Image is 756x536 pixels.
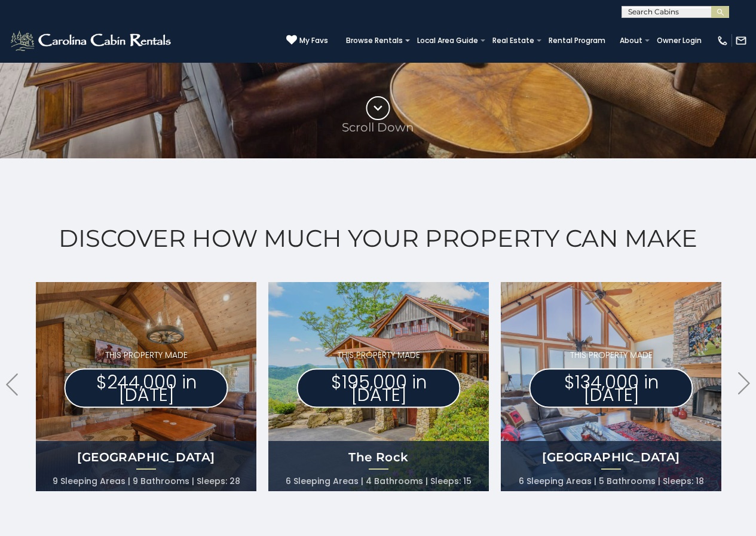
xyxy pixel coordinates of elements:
[501,282,721,491] a: THIS PROPERTY MADE $134,000 in [DATE] [GEOGRAPHIC_DATA] 6 Sleeping Areas 5 Bathrooms Sleeps: 18
[735,35,747,47] img: mail-regular-white.png
[133,473,194,489] li: 9 Bathrooms
[65,369,228,408] p: $244,000 in [DATE]
[519,473,596,489] li: 6 Sleeping Areas
[297,369,461,408] p: $195,000 in [DATE]
[430,473,472,489] li: Sleeps: 15
[599,473,660,489] li: 5 Bathrooms
[529,369,693,408] p: $134,000 in [DATE]
[340,32,409,49] a: Browse Rentals
[286,35,328,47] a: My Favs
[663,473,704,489] li: Sleeps: 18
[53,473,130,489] li: 9 Sleeping Areas
[299,35,328,46] span: My Favs
[543,32,611,49] a: Rental Program
[342,120,414,134] p: Scroll Down
[268,449,489,465] h4: The Rock
[614,32,648,49] a: About
[486,32,540,49] a: Real Estate
[30,225,726,252] h2: Discover How Much Your Property Can Make
[286,473,363,489] li: 6 Sleeping Areas
[366,473,428,489] li: 4 Bathrooms
[411,32,484,49] a: Local Area Guide
[297,349,461,362] p: THIS PROPERTY MADE
[529,349,693,362] p: THIS PROPERTY MADE
[268,282,489,491] a: THIS PROPERTY MADE $195,000 in [DATE] The Rock 6 Sleeping Areas 4 Bathrooms Sleeps: 15
[717,35,729,47] img: phone-regular-white.png
[501,449,721,465] h4: [GEOGRAPHIC_DATA]
[197,473,240,489] li: Sleeps: 28
[651,32,708,49] a: Owner Login
[65,349,228,362] p: THIS PROPERTY MADE
[36,449,256,465] h4: [GEOGRAPHIC_DATA]
[36,282,256,491] a: THIS PROPERTY MADE $244,000 in [DATE] [GEOGRAPHIC_DATA] 9 Sleeping Areas 9 Bathrooms Sleeps: 28
[9,29,175,53] img: White-1-2.png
